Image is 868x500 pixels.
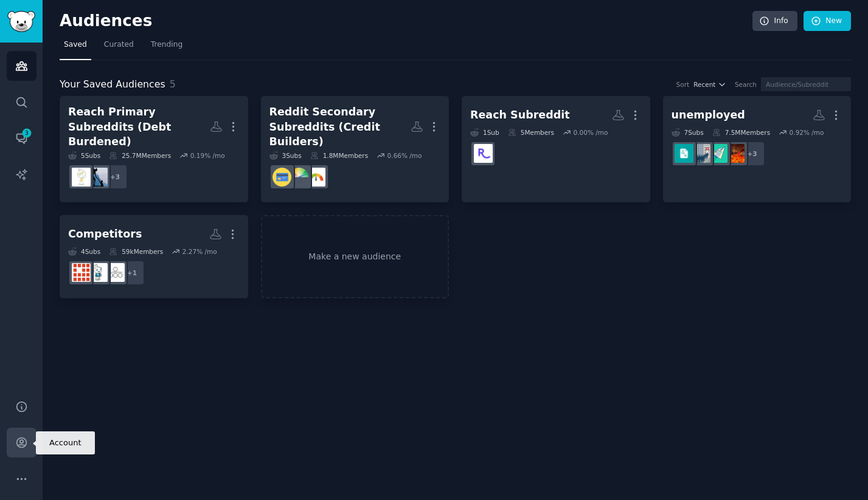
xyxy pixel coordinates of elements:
[290,168,308,187] img: CRedit
[675,144,693,163] img: jobs
[60,215,248,298] a: Competitors4Subs59kMembers2.27% /mo+1upstartsofiLendingclubbank
[60,12,752,31] h2: Audiences
[273,168,291,187] img: CreditCards
[752,11,797,32] a: Info
[104,39,134,50] span: Curated
[147,35,187,60] a: Trending
[170,78,176,90] span: 5
[387,151,422,160] div: 0.66 % /mo
[693,80,726,89] button: Recent
[89,263,108,282] img: sofi
[470,108,570,123] div: Reach Subreddit
[269,104,411,149] div: Reddit Secondary Subreddits (Credit Builders)
[676,80,690,89] div: Sort
[726,144,745,163] img: recruitinghell
[190,151,225,160] div: 0.19 % /mo
[89,168,108,187] img: povertyfinance
[60,35,91,60] a: Saved
[663,96,852,202] a: unemployed7Subs7.5MMembers0.92% /mo+3recruitinghellresumesUnemploymentjobs
[269,151,302,160] div: 3 Sub s
[474,144,493,163] img: ReachFinancial
[740,141,765,166] div: + 3
[119,260,145,286] div: + 1
[106,263,125,282] img: upstart
[60,96,248,202] a: Reach Primary Subreddits (Debt Burdened)5Subs25.7MMembers0.19% /mo+3povertyfinanceDebtAdvice
[109,151,171,160] div: 25.7M Members
[68,104,210,149] div: Reach Primary Subreddits (Debt Burdened)
[68,227,142,242] div: Competitors
[182,247,217,256] div: 2.27 % /mo
[574,128,608,137] div: 0.00 % /mo
[672,108,745,123] div: unemployed
[60,77,165,92] span: Your Saved Audiences
[470,128,499,137] div: 1 Sub
[761,77,851,91] input: Audience/Subreddit
[64,39,87,50] span: Saved
[692,144,710,163] img: Unemployment
[261,215,450,298] a: Make a new audience
[102,164,128,190] div: + 3
[100,35,138,60] a: Curated
[462,96,650,202] a: Reach Subreddit1Sub5Members0.00% /moReachFinancial
[790,128,824,137] div: 0.92 % /mo
[68,151,100,160] div: 5 Sub s
[109,247,163,256] div: 59k Members
[712,128,770,137] div: 7.5M Members
[261,96,450,202] a: Reddit Secondary Subreddits (Credit Builders)3Subs1.8MMembers0.66% /mocreditbuildingCReditCreditC...
[709,144,727,163] img: resumes
[310,151,368,160] div: 1.8M Members
[307,168,325,187] img: creditbuilding
[21,129,32,137] span: 3
[7,11,35,32] img: GummySearch logo
[804,11,851,32] a: New
[693,80,715,89] span: Recent
[508,128,554,137] div: 5 Members
[72,263,91,282] img: Lendingclubbank
[7,123,36,153] a: 3
[72,168,91,187] img: DebtAdvice
[735,80,757,89] div: Search
[151,39,182,50] span: Trending
[672,128,704,137] div: 7 Sub s
[68,247,100,256] div: 4 Sub s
